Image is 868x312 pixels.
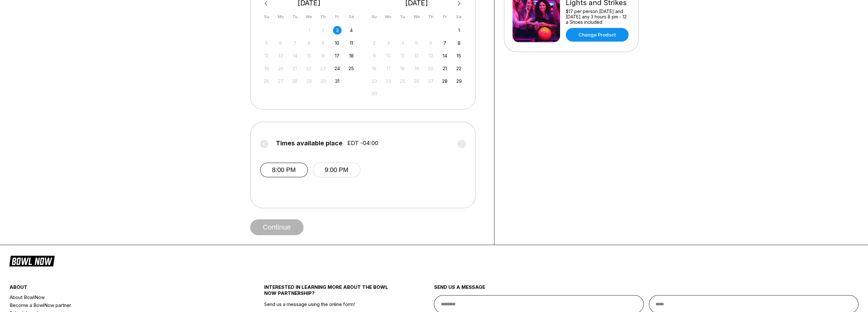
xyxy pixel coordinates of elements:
div: Choose Friday, November 7th, 2025 [441,39,449,47]
div: Not available Thursday, November 20th, 2025 [427,64,435,73]
div: Not available Sunday, October 5th, 2025 [262,39,271,47]
div: Not available Tuesday, November 4th, 2025 [398,39,407,47]
div: Not available Monday, November 10th, 2025 [384,51,393,60]
div: Choose Friday, October 24th, 2025 [333,64,342,73]
div: Not available Tuesday, November 18th, 2025 [398,64,407,73]
div: Not available Thursday, October 23rd, 2025 [319,64,327,73]
div: Not available Tuesday, October 21st, 2025 [290,64,299,73]
div: Not available Monday, October 13th, 2025 [277,51,285,60]
div: $17 per person [DATE] and [DATE] any 3 hours 8 pm - 12 a Shoes included [566,9,630,25]
div: Not available Monday, November 24th, 2025 [384,77,393,85]
div: Tu [290,12,299,21]
div: Th [427,12,435,21]
div: Not available Sunday, October 26th, 2025 [262,77,271,85]
div: month 2025-10 [262,25,357,85]
div: Choose Friday, October 10th, 2025 [333,39,342,47]
div: Choose Saturday, November 8th, 2025 [455,39,463,47]
div: Not available Tuesday, November 25th, 2025 [398,77,407,85]
div: Choose Friday, November 28th, 2025 [441,77,449,85]
div: Not available Sunday, November 16th, 2025 [370,64,379,73]
div: Su [262,12,271,21]
div: Not available Sunday, October 12th, 2025 [262,51,271,60]
span: Times available place [276,140,343,147]
div: Sa [347,12,356,21]
div: Choose Saturday, October 11th, 2025 [347,39,356,47]
div: Not available Monday, November 3rd, 2025 [384,39,393,47]
div: Not available Thursday, October 30th, 2025 [319,77,327,85]
div: Not available Tuesday, October 7th, 2025 [290,39,299,47]
div: Choose Saturday, October 4th, 2025 [347,26,356,35]
button: 8:00 PM [260,163,308,177]
div: about [10,284,222,293]
div: Not available Sunday, November 30th, 2025 [370,89,379,98]
div: Not available Monday, October 27th, 2025 [277,77,285,85]
div: Su [370,12,379,21]
div: Not available Wednesday, November 19th, 2025 [412,64,421,73]
div: Choose Saturday, November 22nd, 2025 [455,64,463,73]
div: Not available Wednesday, October 1st, 2025 [305,26,313,35]
div: Choose Saturday, November 29th, 2025 [455,77,463,85]
div: Choose Saturday, November 1st, 2025 [455,26,463,35]
div: Choose Friday, November 21st, 2025 [441,64,449,73]
div: Mo [277,12,285,21]
a: Become a BowlNow partner [10,301,222,309]
div: Not available Thursday, November 27th, 2025 [427,77,435,85]
div: Not available Tuesday, November 11th, 2025 [398,51,407,60]
div: Not available Thursday, October 2nd, 2025 [319,26,327,35]
div: Not available Wednesday, November 12th, 2025 [412,51,421,60]
div: Choose Friday, November 14th, 2025 [441,51,449,60]
div: INTERESTED IN LEARNING MORE ABOUT THE BOWL NOW PARTNERSHIP? [264,284,392,301]
div: Tu [398,12,407,21]
div: Not available Sunday, October 19th, 2025 [262,64,271,73]
a: Change Product [566,28,629,42]
div: Not available Monday, October 20th, 2025 [277,64,285,73]
div: Fr [441,12,449,21]
div: send us a message [434,284,858,295]
span: EDT -04:00 [347,140,378,147]
div: Th [319,12,327,21]
div: Not available Wednesday, October 29th, 2025 [305,77,313,85]
div: Not available Wednesday, November 5th, 2025 [412,39,421,47]
div: Not available Monday, November 17th, 2025 [384,64,393,73]
div: Fr [333,12,342,21]
button: 9:00 PM [313,163,361,177]
div: Choose Saturday, November 15th, 2025 [455,51,463,60]
div: Mo [384,12,393,21]
div: Not available Sunday, November 2nd, 2025 [370,39,379,47]
div: Not available Thursday, November 13th, 2025 [427,51,435,60]
div: Choose Friday, October 17th, 2025 [333,51,342,60]
div: Not available Wednesday, November 26th, 2025 [412,77,421,85]
div: Not available Wednesday, October 8th, 2025 [305,39,313,47]
div: Choose Friday, October 31st, 2025 [333,77,342,85]
div: Not available Tuesday, October 28th, 2025 [290,77,299,85]
div: We [305,12,313,21]
div: Not available Tuesday, October 14th, 2025 [290,51,299,60]
div: Not available Sunday, November 23rd, 2025 [370,77,379,85]
div: Choose Friday, October 3rd, 2025 [333,26,342,35]
div: Not available Monday, October 6th, 2025 [277,39,285,47]
div: Choose Saturday, October 25th, 2025 [347,64,356,73]
div: Not available Thursday, November 6th, 2025 [427,39,435,47]
div: Sa [455,12,463,21]
div: Not available Wednesday, October 22nd, 2025 [305,64,313,73]
div: We [412,12,421,21]
div: month 2025-11 [369,25,464,98]
div: Not available Thursday, October 16th, 2025 [319,51,327,60]
div: Not available Sunday, November 9th, 2025 [370,51,379,60]
div: Choose Saturday, October 18th, 2025 [347,51,356,60]
div: Not available Thursday, October 9th, 2025 [319,39,327,47]
a: About BowlNow [10,293,222,301]
div: Not available Wednesday, October 15th, 2025 [305,51,313,60]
